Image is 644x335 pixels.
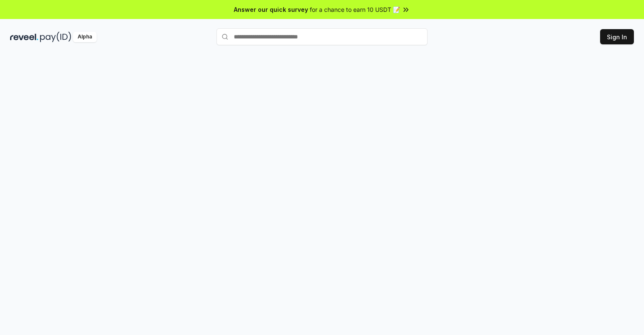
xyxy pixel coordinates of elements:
[10,32,38,42] img: reveel_dark
[73,32,97,42] div: Alpha
[234,5,308,14] span: Answer our quick survey
[40,32,71,42] img: pay_id
[310,5,400,14] span: for a chance to earn 10 USDT 📝
[600,29,634,44] button: Sign In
